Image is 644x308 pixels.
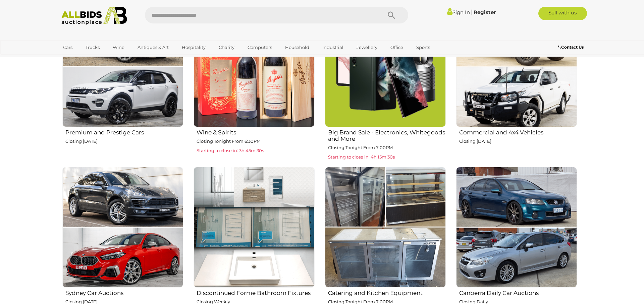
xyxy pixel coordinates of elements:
a: Wine [108,42,129,53]
p: Closing [DATE] [65,137,183,145]
h2: Canberra Daily Car Auctions [459,288,577,296]
a: Office [386,42,408,53]
a: Antiques & Art [133,42,173,53]
a: Trucks [81,42,104,53]
img: Allbids.com.au [58,7,130,25]
p: Closing Tonight From 7:00PM [328,298,446,306]
span: Starting to close in: 4h 15m 30s [328,154,395,160]
button: Search [375,7,408,23]
a: Computers [243,42,276,53]
a: Sell with us [538,7,587,20]
h2: Big Brand Sale - Electronics, Whitegoods and More [328,128,446,142]
img: Wine & Spirits [194,6,314,127]
p: Closing [DATE] [459,137,577,145]
img: Discontinued Forme Bathroom Fixtures [194,167,314,288]
p: Closing Tonight From 6:30PM [197,137,314,145]
a: Industrial [318,42,348,53]
a: Cars [59,42,77,53]
h2: Commercial and 4x4 Vehicles [459,128,577,136]
img: Catering and Kitchen Equipment [325,167,446,288]
h2: Discontinued Forme Bathroom Fixtures [197,288,314,296]
b: Contact Us [558,45,584,50]
span: | [471,8,473,16]
img: Sydney Car Auctions [62,167,183,288]
p: Closing Tonight From 7:00PM [328,144,446,151]
h2: Premium and Prestige Cars [65,128,183,136]
a: Sign In [447,9,470,15]
a: Hospitality [177,42,210,53]
img: Commercial and 4x4 Vehicles [456,6,577,127]
h2: Sydney Car Auctions [65,288,183,296]
p: Closing [DATE] [65,298,183,306]
a: Contact Us [558,44,585,51]
a: Sports [412,42,434,53]
a: Wine & Spirits Closing Tonight From 6:30PM Starting to close in: 3h 45m 30s [193,6,314,162]
a: [GEOGRAPHIC_DATA] [59,53,115,64]
h2: Catering and Kitchen Equipment [328,288,446,296]
h2: Wine & Spirits [197,128,314,136]
span: Starting to close in: 3h 45m 30s [197,148,264,153]
p: Closing Daily [459,298,577,306]
img: Canberra Daily Car Auctions [456,167,577,288]
a: Charity [214,42,239,53]
a: Jewellery [352,42,382,53]
img: Big Brand Sale - Electronics, Whitegoods and More [325,6,446,127]
a: Register [474,9,496,15]
img: Premium and Prestige Cars [62,6,183,127]
a: Premium and Prestige Cars Closing [DATE] [62,6,183,162]
p: Closing Weekly [197,298,314,306]
a: Commercial and 4x4 Vehicles Closing [DATE] [456,6,577,162]
a: Household [281,42,314,53]
a: Big Brand Sale - Electronics, Whitegoods and More Closing Tonight From 7:00PM Starting to close i... [325,6,446,162]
